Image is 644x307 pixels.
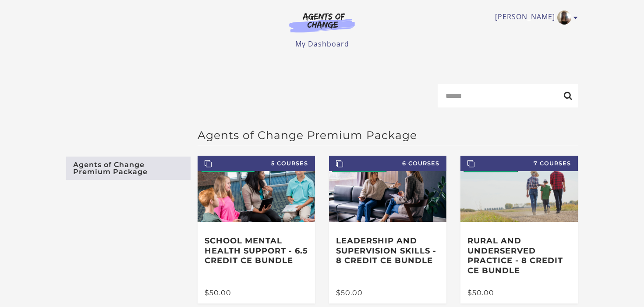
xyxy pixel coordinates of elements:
[280,12,364,32] img: Agents of Change Logo
[460,156,578,171] span: 7 Courses
[467,289,571,296] div: $50.00
[205,289,308,296] div: $50.00
[329,156,446,171] span: 6 Courses
[198,156,315,171] span: 5 Courses
[329,156,446,303] a: 6 Courses Leadership and Supervision Skills - 8 Credit CE Bundle $50.00
[66,157,191,180] a: Agents of Change Premium Package
[198,156,315,303] a: 5 Courses School Mental Health Support - 6.5 Credit CE Bundle $50.00
[460,156,578,303] a: 7 Courses Rural and Underserved Practice - 8 Credit CE Bundle $50.00
[205,236,308,266] h3: School Mental Health Support - 6.5 Credit CE Bundle
[467,236,571,275] h3: Rural and Underserved Practice - 8 Credit CE Bundle
[295,39,349,49] a: My Dashboard
[198,129,578,142] h2: Agents of Change Premium Package
[336,289,439,296] div: $50.00
[336,236,439,266] h3: Leadership and Supervision Skills - 8 Credit CE Bundle
[495,11,573,25] a: Toggle menu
